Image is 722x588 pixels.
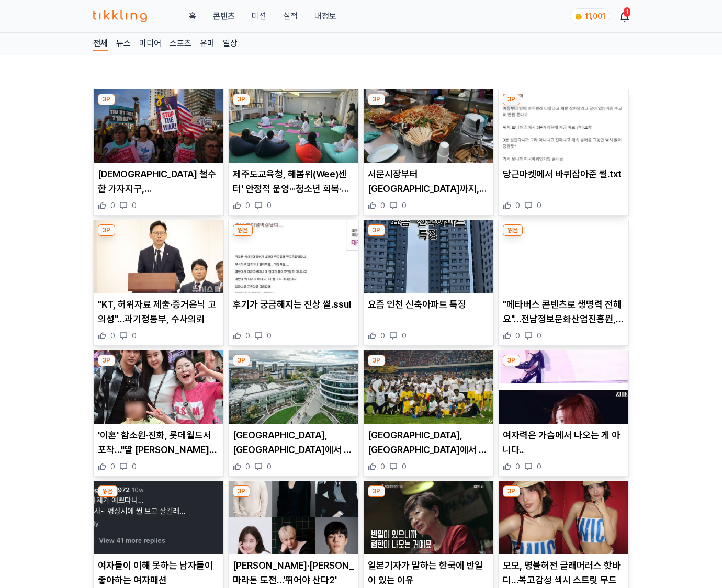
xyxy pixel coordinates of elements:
[233,94,250,105] div: 3P
[537,461,541,472] span: 0
[233,297,354,312] p: 후기가 궁금해지는 진상 썰.ssul
[499,481,628,555] img: 모모, 명불허전 글래머러스 핫바디…복고감성 섹시 스트릿 무드
[380,200,385,211] span: 0
[245,200,250,211] span: 0
[223,37,238,51] a: 일상
[98,224,115,236] div: 3P
[110,200,115,211] span: 0
[98,558,219,587] p: 여자들이 이해 못하는 남자들이 좋아하는 여자패션
[233,485,250,497] div: 3P
[624,7,630,17] div: 1
[98,428,219,457] p: '이혼' 함소원·진화, 롯데월드서 포착…"딸 [PERSON_NAME]이 많이 컸다"
[229,220,358,293] img: 후기가 궁금해지는 진상 썰.ssul
[93,220,224,346] div: 3P "KT, 허위자료 제출·증거은닉 고의성"…과기정통부, 수사의뢰 "KT, 허위자료 제출·증거은닉 고의성"…과기정통부, 수사의뢰 0 0
[132,461,137,472] span: 0
[245,331,250,341] span: 0
[368,355,385,366] div: 3P
[585,12,605,20] span: 11,001
[98,355,115,366] div: 3P
[363,350,494,477] div: 3P 가나, 아프리카에서 5번째로 북중미월드컵행…쿠두스 결승골 [GEOGRAPHIC_DATA], [GEOGRAPHIC_DATA]에서 5번째로 북중미월드컵행…쿠두스 결승골 0 0
[363,220,494,346] div: 3P 요즘 인천 신축아파트 특징 요즘 인천 신축아파트 특징 0 0
[213,10,235,22] a: 콘텐츠
[515,200,520,211] span: 0
[402,331,407,341] span: 0
[503,94,520,105] div: 3P
[132,331,137,341] span: 0
[621,10,629,22] a: 1
[229,350,358,424] img: 세인트 조지 대학교, 영국에서 의사가 되고 싶은 한국인 지망생을 위한 가이드 제공
[252,10,266,22] button: 미션
[503,167,624,182] p: 당근마켓에서 바퀴잡아준 썰.txt
[98,167,219,196] p: [DEMOGRAPHIC_DATA] 철수한 가자지구, [PERSON_NAME]와 휴전반대 가문 총격전 최소 27명 사망
[110,331,115,341] span: 0
[368,297,489,312] p: 요즘 인천 신축아파트 특징
[93,350,224,477] div: 3P '이혼' 함소원·진화, 롯데월드서 포착…"딸 혜정이 많이 컸다" '이혼' 함소원·진화, 롯데월드서 포착…"딸 [PERSON_NAME]이 많이 컸다" 0 0
[368,485,385,497] div: 3P
[368,167,489,196] p: 서문시장부터 [GEOGRAPHIC_DATA]까지, 대구 도심 속 역사와 미식의 향연
[498,350,629,477] div: 3P 여자력은 가슴에서 나오는 게 아니다.. 여자력은 가슴에서 나오는 게 아니다.. 0 0
[537,200,541,211] span: 0
[98,485,118,497] div: 읽음
[139,37,161,51] a: 미디어
[368,428,489,457] p: [GEOGRAPHIC_DATA], [GEOGRAPHIC_DATA]에서 5번째로 북중미월드컵행…쿠두스 결승골
[402,461,407,472] span: 0
[498,89,629,216] div: 3P 당근마켓에서 바퀴잡아준 썰.txt 당근마켓에서 바퀴잡아준 썰.txt 0 0
[574,13,583,21] img: coin
[368,94,385,105] div: 3P
[267,331,272,341] span: 0
[364,89,493,163] img: 서문시장부터 달성공원까지, 대구 도심 속 역사와 미식의 향연
[228,350,359,477] div: 3P 세인트 조지 대학교, 영국에서 의사가 되고 싶은 한국인 지망생을 위한 가이드 제공 [GEOGRAPHIC_DATA], [GEOGRAPHIC_DATA]에서 의사가 되고 싶은...
[503,355,520,366] div: 3P
[228,89,359,216] div: 3P 제주도교육청, 해봄위(Wee)센터' 안정적 운영···청소년 회복·성장 이끌어 제주도교육청, 해봄위(Wee)센터' 안정적 운영···청소년 회복·성장 이끌어 0 0
[116,37,131,51] a: 뉴스
[503,297,624,326] p: "메타버스 콘텐츠로 생명력 전해요"…전남정보문화산업진흥원, 영산강 축제서 XR 콘텐츠 전시
[93,10,147,22] img: 티끌링
[499,89,628,163] img: 당근마켓에서 바퀴잡아준 썰.txt
[267,200,272,211] span: 0
[363,89,494,216] div: 3P 서문시장부터 달성공원까지, 대구 도심 속 역사와 미식의 향연 서문시장부터 [GEOGRAPHIC_DATA]까지, 대구 도심 속 역사와 미식의 향연 0 0
[570,8,608,24] a: coin 11,001
[98,94,115,105] div: 3P
[189,10,196,22] a: 홈
[94,220,223,293] img: "KT, 허위자료 제출·증거은닉 고의성"…과기정통부, 수사의뢰
[515,331,520,341] span: 0
[228,220,359,346] div: 읽음 후기가 궁금해지는 진상 썰.ssul 후기가 궁금해지는 진상 썰.ssul 0 0
[93,37,108,51] a: 전체
[170,37,191,51] a: 스포츠
[515,461,520,472] span: 0
[368,558,489,587] p: 일본기자가 말하는 한국에 반일이 있는 이유
[267,461,272,472] span: 0
[499,350,628,424] img: 여자력은 가슴에서 나오는 게 아니다..
[229,481,358,555] img: 이기광·임수향 마라톤 도전…'뛰어야 산다2'
[402,200,407,211] span: 0
[380,461,385,472] span: 0
[94,350,223,424] img: '이혼' 함소원·진화, 롯데월드서 포착…"딸 혜정이 많이 컸다"
[229,89,358,163] img: 제주도교육청, 해봄위(Wee)센터' 안정적 운영···청소년 회복·성장 이끌어
[233,428,354,457] p: [GEOGRAPHIC_DATA], [GEOGRAPHIC_DATA]에서 의사가 되고 싶은 [DEMOGRAPHIC_DATA] 지망생을 위한 가이드 제공
[200,37,215,51] a: 유머
[314,10,336,22] a: 내정보
[233,167,354,196] p: 제주도교육청, 해봄위(Wee)센터' 안정적 운영···청소년 회복·성장 이끌어
[233,224,253,236] div: 읽음
[245,461,250,472] span: 0
[110,461,115,472] span: 0
[368,224,385,236] div: 3P
[503,224,523,236] div: 읽음
[499,220,628,293] img: "메타버스 콘텐츠로 생명력 전해요"…전남정보문화산업진흥원, 영산강 축제서 XR 콘텐츠 전시
[364,350,493,424] img: 가나, 아프리카에서 5번째로 북중미월드컵행…쿠두스 결승골
[132,200,137,211] span: 0
[233,558,354,587] p: [PERSON_NAME]·[PERSON_NAME] 마라톤 도전…'뛰어야 산다2'
[94,481,223,555] img: 여자들이 이해 못하는 남자들이 좋아하는 여자패션
[94,89,223,163] img: 이스라엘군 철수한 가자지구, 하마스와 휴전반대 가문 총격전 최소 27명 사망
[233,355,250,366] div: 3P
[93,89,224,216] div: 3P 이스라엘군 철수한 가자지구, 하마스와 휴전반대 가문 총격전 최소 27명 사망 [DEMOGRAPHIC_DATA] 철수한 가자지구, [PERSON_NAME]와 휴전반대 가문...
[503,428,624,457] p: 여자력은 가슴에서 나오는 게 아니다..
[364,481,493,555] img: 일본기자가 말하는 한국에 반일이 있는 이유
[498,220,629,346] div: 읽음 "메타버스 콘텐츠로 생명력 전해요"…전남정보문화산업진흥원, 영산강 축제서 XR 콘텐츠 전시 "메타버스 콘텐츠로 생명력 전해요"…전남정보문화산업진흥원, 영산강 축제서 XR...
[283,10,298,22] a: 실적
[537,331,541,341] span: 0
[380,331,385,341] span: 0
[364,220,493,293] img: 요즘 인천 신축아파트 특징
[503,558,624,587] p: 모모, 명불허전 글래머러스 핫바디…복고감성 섹시 스트릿 무드
[98,297,219,326] p: "KT, 허위자료 제출·증거은닉 고의성"…과기정통부, 수사의뢰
